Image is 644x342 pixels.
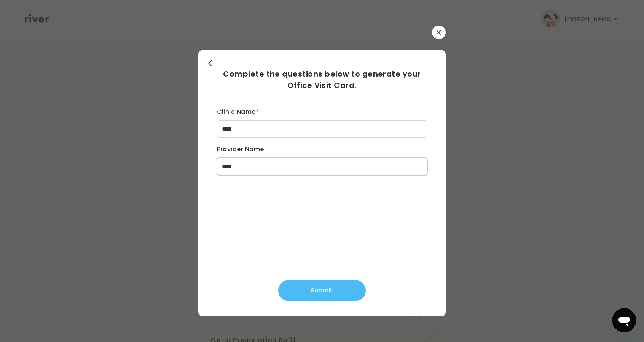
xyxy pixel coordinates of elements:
iframe: Button to launch messaging window [612,308,636,332]
button: Submit [278,280,366,301]
label: Provider Name [217,144,427,155]
input: clinicName [217,120,427,138]
label: Clinic Name [217,107,427,117]
input: providerName [217,158,427,175]
h2: Complete the questions below to generate your Office Visit Card. [217,68,427,91]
